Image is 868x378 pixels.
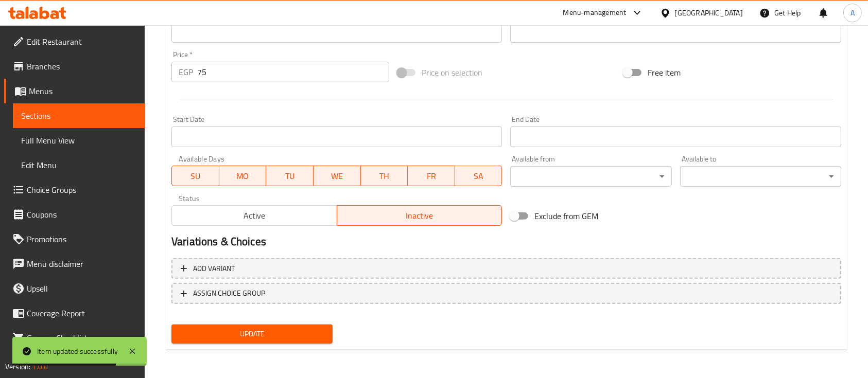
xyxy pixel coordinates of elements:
[4,276,145,301] a: Upsell
[171,258,841,279] button: Add variant
[510,22,841,43] input: Please enter product sku
[4,54,145,79] a: Branches
[29,85,137,97] span: Menus
[27,282,137,295] span: Upsell
[422,66,482,79] span: Price on selection
[680,166,841,187] div: ​
[21,134,137,147] span: Full Menu View
[193,262,235,275] span: Add variant
[4,177,145,202] a: Choice Groups
[4,202,145,227] a: Coupons
[4,227,145,251] a: Promotions
[171,234,841,249] h2: Variations & Choices
[171,283,841,304] button: ASSIGN CHOICE GROUP
[171,325,333,344] button: Update
[27,258,137,270] span: Menu disclaimer
[4,301,145,326] a: Coverage Report
[510,166,671,187] div: ​
[337,205,502,226] button: Inactive
[563,7,627,19] div: Menu-management
[13,103,145,128] a: Sections
[314,166,361,186] button: WE
[13,153,145,177] a: Edit Menu
[27,35,137,48] span: Edit Restaurant
[27,184,137,196] span: Choice Groups
[219,166,267,186] button: MO
[534,210,598,222] span: Exclude from GEM
[675,7,743,19] div: [GEOGRAPHIC_DATA]
[266,166,314,186] button: TU
[197,62,389,82] input: Please enter price
[4,29,145,54] a: Edit Restaurant
[179,66,193,78] p: EGP
[176,169,215,184] span: SU
[32,360,48,373] span: 1.0.0
[5,360,30,373] span: Version:
[180,328,324,340] span: Update
[27,332,137,344] span: Grocery Checklist
[850,7,855,19] span: A
[361,166,408,186] button: TH
[193,287,265,300] span: ASSIGN CHOICE GROUP
[270,169,309,184] span: TU
[171,22,502,43] input: Please enter product barcode
[4,326,145,350] a: Grocery Checklist
[223,169,263,184] span: MO
[13,128,145,153] a: Full Menu View
[4,79,145,103] a: Menus
[171,166,219,186] button: SU
[27,233,137,245] span: Promotions
[455,166,502,186] button: SA
[318,169,357,184] span: WE
[27,307,137,319] span: Coverage Report
[4,251,145,276] a: Menu disclaimer
[365,169,404,184] span: TH
[171,205,337,226] button: Active
[37,346,118,357] div: Item updated successfully
[459,169,498,184] span: SA
[408,166,455,186] button: FR
[412,169,451,184] span: FR
[176,208,333,223] span: Active
[27,208,137,221] span: Coupons
[27,60,137,73] span: Branches
[648,66,681,79] span: Free item
[21,110,137,122] span: Sections
[341,208,498,223] span: Inactive
[21,159,137,171] span: Edit Menu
